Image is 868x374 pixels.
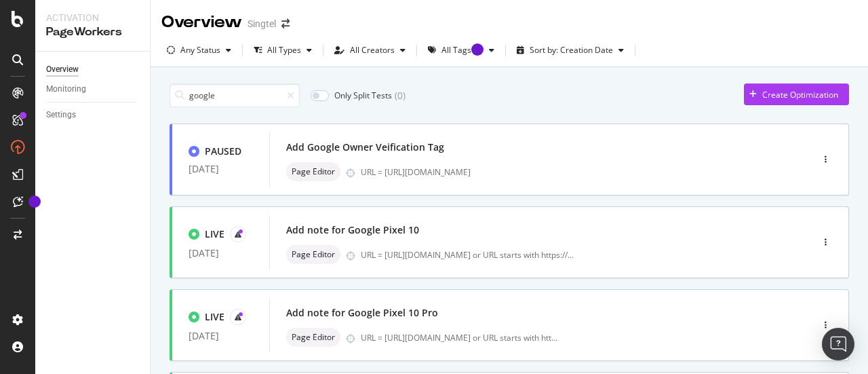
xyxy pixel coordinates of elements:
div: Any Status [180,46,220,54]
span: Page Editor [292,333,335,341]
div: Monitoring [46,82,86,96]
div: ( 0 ) [395,89,406,102]
div: arrow-right-arrow-left [281,19,290,29]
div: URL = [URL][DOMAIN_NAME] or URL starts with https:// [361,249,574,261]
div: All Tags [441,46,484,54]
div: LIVE [205,227,224,241]
div: PageWorkers [46,24,139,40]
div: Settings [46,108,76,122]
div: All Types [267,46,301,54]
a: Monitoring [46,82,140,96]
div: Create Optimization [762,89,838,100]
button: All Creators [329,39,411,61]
a: Settings [46,108,140,122]
div: Add note for Google Pixel 10 Pro [286,306,438,320]
div: All Creators [350,46,395,54]
div: URL = [URL][DOMAIN_NAME] [361,166,754,178]
div: [DATE] [189,331,253,341]
div: Activation [46,11,139,24]
div: neutral label [286,245,340,264]
a: Overview [46,62,140,77]
div: Tooltip anchor [471,43,484,56]
div: Open Intercom Messenger [822,328,854,360]
span: Page Editor [292,168,335,176]
input: Search an Optimization [170,83,300,107]
div: Add Google Owner Veification Tag [286,141,444,154]
button: All TagsTooltip anchor [422,39,500,61]
div: [DATE] [189,164,253,174]
div: Tooltip anchor [28,195,41,208]
div: URL = [URL][DOMAIN_NAME] or URL starts with htt [361,332,557,343]
div: Add note for Google Pixel 10 [286,223,419,237]
div: [DATE] [189,248,253,259]
span: ... [568,249,574,261]
button: Sort by: Creation Date [511,39,629,61]
button: All Types [248,39,317,61]
div: Overview [161,11,242,34]
div: neutral label [286,162,340,181]
button: Any Status [161,39,237,61]
div: LIVE [205,310,224,324]
div: Singtel [248,17,276,31]
span: Page Editor [292,250,335,259]
button: Create Optimization [744,83,849,105]
div: Only Split Tests [334,90,392,101]
div: PAUSED [205,145,241,158]
div: neutral label [286,328,340,347]
div: Sort by: Creation Date [530,46,613,54]
span: ... [551,332,557,343]
div: Overview [46,62,79,77]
